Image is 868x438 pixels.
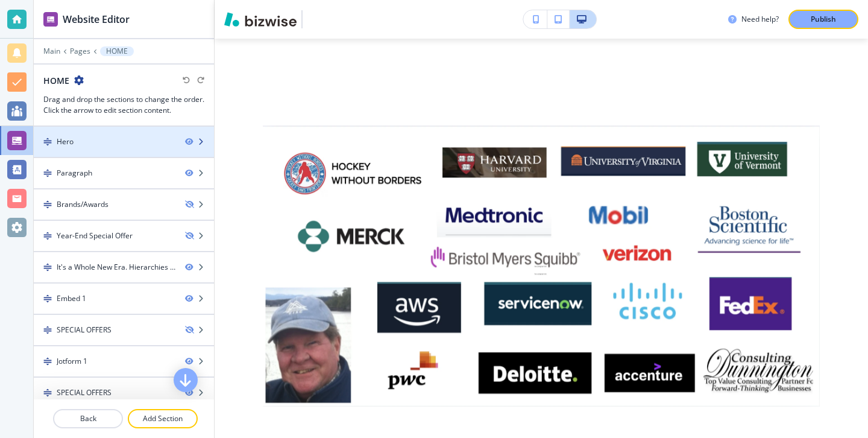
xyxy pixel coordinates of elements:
[34,127,214,157] div: DragHero
[43,294,52,303] img: Drag
[57,136,74,147] div: Hero
[811,14,836,25] p: Publish
[43,232,52,240] img: Drag
[129,413,197,424] p: Add Section
[54,413,122,424] p: Back
[43,169,52,177] img: Drag
[53,409,123,428] button: Back
[34,378,214,408] div: DragSPECIAL OFFERS
[128,409,198,428] button: Add Section
[43,389,52,397] img: Drag
[788,10,858,29] button: Publish
[43,326,52,334] img: Drag
[63,12,130,27] h2: Website Editor
[57,293,86,304] div: Embed 1
[34,189,214,220] div: DragBrands/Awards
[43,357,52,366] img: Drag
[34,284,214,314] div: DragEmbed 1
[43,200,52,209] img: Drag
[34,221,214,251] div: DragYear-End Special Offer
[34,315,214,345] div: DragSPECIAL OFFERS
[34,346,214,376] div: DragJotform 1
[57,356,87,367] div: Jotform 1
[43,12,58,27] img: editor icon
[43,263,52,271] img: Drag
[34,158,214,188] div: DragParagraph
[34,252,214,282] div: DragIt's a Whole New Era. Hierarchies are Dead.Key New Technology.Think AI Forward.
[57,168,92,179] div: Paragraph
[57,325,112,335] div: SPECIAL OFFERS
[43,94,204,116] h3: Drag and drop the sections to change the order. Click the arrow to edit section content.
[224,12,297,27] img: Bizwise Logo
[57,230,133,241] div: Year-End Special Offer
[57,262,175,273] div: It's a Whole New Era. Hierarchies are Dead.Key New Technology.Think AI Forward.
[100,46,134,56] button: HOME
[263,125,820,407] img: cd4a479f5c72e3939556ac7ad1098383.webp
[307,13,340,26] img: Your Logo
[57,199,108,210] div: Brands/Awards
[43,47,60,56] button: Main
[57,387,112,398] div: SPECIAL OFFERS
[43,74,69,87] h2: HOME
[106,47,128,56] p: HOME
[70,47,90,56] button: Pages
[741,14,779,25] h3: Need help?
[43,138,52,146] img: Drag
